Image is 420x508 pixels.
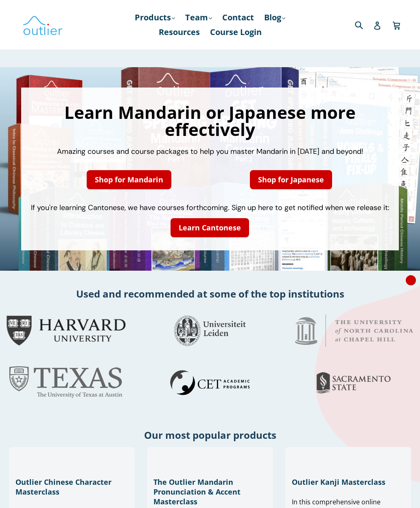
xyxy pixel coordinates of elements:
[155,25,204,39] a: Resources
[181,10,216,25] a: Team
[171,218,249,237] a: Learn Cantonese
[22,13,63,37] img: Outlier Linguistics
[153,477,266,506] h3: The Outlier Mandarin Pronunciation & Accent Masterclass
[57,147,363,156] span: Amazing courses and course packages to help you master Mandarin in [DATE] and beyond!
[131,10,179,25] a: Products
[353,16,375,33] input: Search
[260,10,289,25] a: Blog
[29,104,391,138] h1: Learn Mandarin or Japanese more effectively
[218,10,258,25] a: Contact
[31,203,389,212] span: If you're learning Cantonese, we have courses forthcoming. Sign up here to get notified when we r...
[292,477,405,487] h3: Outlier Kanji Masterclass
[15,477,128,497] h3: Outlier Chinese Character Masterclass
[206,25,266,39] a: Course Login
[250,170,332,189] a: Shop for Japanese
[87,170,171,189] a: Shop for Mandarin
